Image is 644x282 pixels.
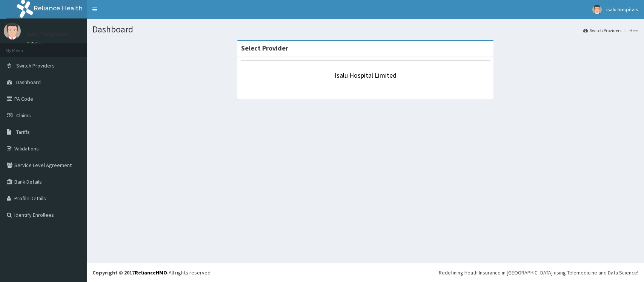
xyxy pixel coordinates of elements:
[622,27,638,34] li: Here
[241,44,288,52] strong: Select Provider
[335,71,397,80] a: Isalu Hospital Limited
[16,112,31,119] span: Claims
[4,23,21,40] img: User Image
[606,6,638,13] span: isalu hospitals
[16,62,55,69] span: Switch Providers
[16,129,30,135] span: Tariffs
[16,79,41,86] span: Dashboard
[87,263,644,282] footer: All rights reserved.
[26,31,68,37] p: isalu hospitals
[583,27,621,34] a: Switch Providers
[92,269,169,276] strong: Copyright © 2017 .
[592,5,602,14] img: User Image
[135,269,167,276] a: RelianceHMO
[92,25,638,34] h1: Dashboard
[26,41,45,46] a: Online
[439,269,638,276] div: Redefining Heath Insurance in [GEOGRAPHIC_DATA] using Telemedicine and Data Science!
